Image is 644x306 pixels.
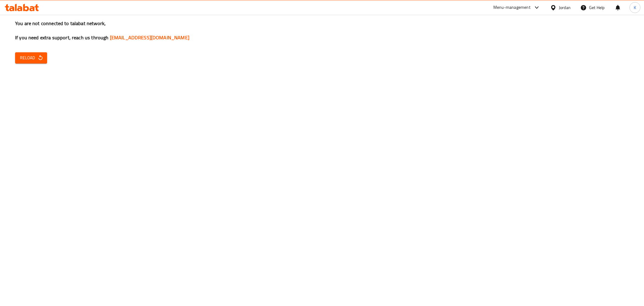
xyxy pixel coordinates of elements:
a: [EMAIL_ADDRESS][DOMAIN_NAME] [110,33,189,42]
h3: You are not connected to talabat network, If you need extra support, reach us through [15,20,629,41]
button: Reload [15,52,47,63]
div: Jordan [559,4,571,11]
div: Menu-management [493,4,530,11]
span: K [634,4,636,11]
span: Reload [20,54,42,62]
